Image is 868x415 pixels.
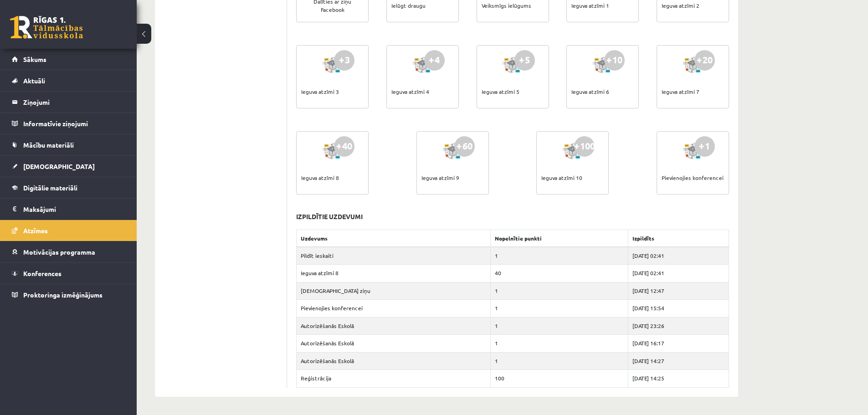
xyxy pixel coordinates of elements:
[491,370,628,388] td: 100
[301,162,339,194] div: Ieguva atzīmi 8
[23,55,46,63] span: Sākums
[491,317,628,334] td: 1
[297,265,491,282] td: Ieguva atzīmi 8
[23,269,62,277] span: Konferences
[334,50,354,71] div: +3
[296,213,363,220] h3: Izpildītie uzdevumi
[297,247,491,265] td: Pildīt ieskaiti
[628,230,729,247] th: Izpildīts
[23,113,125,134] legend: Informatīvie ziņojumi
[12,263,125,284] a: Konferences
[491,282,628,299] td: 1
[391,76,429,108] div: Ieguva atzīmi 4
[297,300,491,317] td: Pievienojies konferencei
[421,162,459,194] div: Ieguva atzīmi 9
[297,317,491,334] td: Autorizēšanās Eskolā
[628,335,729,352] td: [DATE] 16:17
[12,70,125,91] a: Aktuāli
[297,335,491,352] td: Autorizēšanās Eskolā
[297,352,491,369] td: Autorizēšanās Eskolā
[23,184,77,192] span: Digitālie materiāli
[454,136,475,157] div: +60
[23,226,48,235] span: Atzīmes
[574,136,595,157] div: +100
[12,241,125,262] a: Motivācijas programma
[628,352,729,369] td: [DATE] 14:27
[491,265,628,282] td: 40
[424,50,445,71] div: +4
[12,156,125,177] a: [DEMOGRAPHIC_DATA]
[628,317,729,334] td: [DATE] 23:26
[12,177,125,198] a: Digitālie materiāli
[23,77,45,85] span: Aktuāli
[301,76,339,108] div: Ieguva atzīmi 3
[628,247,729,265] td: [DATE] 02:41
[12,199,125,220] a: Maksājumi
[662,76,699,108] div: Ieguva atzīmi 7
[23,199,125,220] legend: Maksājumi
[514,50,535,71] div: +5
[491,300,628,317] td: 1
[12,49,125,70] a: Sākums
[23,141,74,149] span: Mācību materiāli
[628,370,729,388] td: [DATE] 14:25
[482,76,519,108] div: Ieguva atzīmi 5
[23,248,95,256] span: Motivācijas programma
[694,136,715,157] div: +1
[571,76,609,108] div: Ieguva atzīmi 6
[491,247,628,265] td: 1
[662,162,724,194] div: Pievienojies konferencei
[297,370,491,388] td: Reģistrācija
[541,162,582,194] div: Ieguva atzīmi 10
[23,92,125,113] legend: Ziņojumi
[12,284,125,305] a: Proktoringa izmēģinājums
[334,136,354,157] div: +40
[23,162,95,170] span: [DEMOGRAPHIC_DATA]
[628,300,729,317] td: [DATE] 15:54
[23,291,103,299] span: Proktoringa izmēģinājums
[12,220,125,241] a: Atzīmes
[297,282,491,299] td: [DEMOGRAPHIC_DATA] ziņu
[628,282,729,299] td: [DATE] 12:47
[297,230,491,247] th: Uzdevums
[604,50,625,71] div: +10
[12,92,125,113] a: Ziņojumi
[491,230,628,247] th: Nopelnītie punkti
[12,113,125,134] a: Informatīvie ziņojumi
[10,16,83,39] a: Rīgas 1. Tālmācības vidusskola
[491,335,628,352] td: 1
[628,265,729,282] td: [DATE] 02:41
[12,134,125,155] a: Mācību materiāli
[491,352,628,369] td: 1
[694,50,715,71] div: +20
